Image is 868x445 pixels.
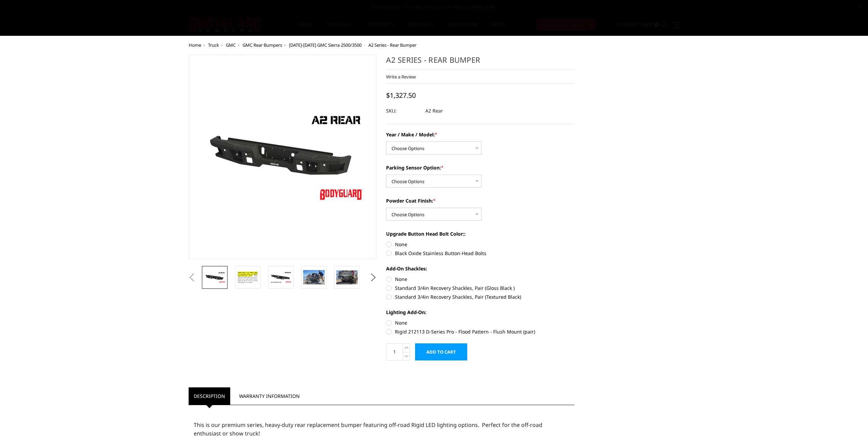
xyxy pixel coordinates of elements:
[242,42,282,48] a: GMC Rear Bumpers
[187,272,197,283] button: Previous
[542,21,585,28] span: Select Your Vehicle
[641,21,653,27] span: Cart
[386,74,416,80] a: Write a Review
[590,21,592,28] span: ▾
[234,387,305,405] a: Warranty Information
[208,42,219,48] a: Truck
[303,270,325,284] img: A2 Series - Rear Bumper
[386,328,574,335] label: Rigid 212113 D-Series Pro - Flood Pattern - Flush Mount (pair)
[386,164,574,171] label: Parking Sensor Option:
[654,22,659,27] span: 0
[289,42,362,48] a: [DATE]-[DATE] GMC Sierra 2500/3500
[415,343,467,360] input: Add to Cart
[617,21,639,27] span: Account
[237,270,259,285] img: A2 Series - Rear Bumper
[472,3,495,10] a: More Info
[194,421,542,437] span: This is our premium series, heavy-duty rear replacement bumper featuring off-road Rigid LED light...
[491,22,505,35] a: News
[386,55,574,70] h1: A2 Series - Rear Bumper
[641,15,659,34] a: Cart 0
[409,22,435,35] a: Dealers
[386,284,574,292] label: Standard 3/4in Recovery Shackles, Pair (Gloss Black )
[536,18,596,31] button: Select Your Vehicle
[386,241,574,248] label: None
[448,22,477,35] a: SEMA Show
[617,15,639,34] a: Account
[298,22,313,35] a: Home
[189,387,230,405] a: Description
[386,230,574,237] label: Upgrade Button Head Bolt Color::
[189,55,377,259] a: A2 Series - Rear Bumper
[270,271,292,283] img: A2 Series - Rear Bumper
[386,309,574,316] label: Lighting Add-On:
[189,17,262,32] img: BODYGUARD BUMPERS
[386,319,574,326] label: None
[386,265,574,272] label: Add-On Shackles:
[327,22,354,35] a: shop all
[386,91,416,100] span: $1,327.50
[386,250,574,257] label: Black Oxide Stainless Button-Head Bolts
[386,293,574,300] label: Standard 3/4in Recovery Shackles, Pair (Textured Black)
[386,276,574,283] label: None
[368,22,395,35] a: Support
[226,42,236,48] a: GMC
[425,105,443,117] dd: A2 Rear
[368,272,378,283] button: Next
[386,105,420,117] dt: SKU:
[204,271,225,283] img: A2 Series - Rear Bumper
[368,42,416,48] span: A2 Series - Rear Bumper
[386,197,574,204] label: Powder Coat Finish:
[189,42,201,48] a: Home
[386,131,574,138] label: Year / Make / Model:
[336,270,358,284] img: A2 Series - Rear Bumper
